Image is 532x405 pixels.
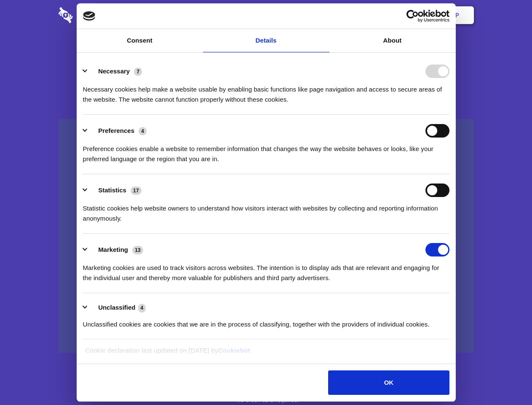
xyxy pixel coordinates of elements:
span: 4 [138,304,146,312]
iframe: Drift Widget Chat Controller [490,363,522,395]
h4: Auto-redaction of sensitive data, encrypted data sharing and self-destructing private chats. Shar... [59,77,474,105]
label: Marketing [98,246,128,253]
div: Preference cookies enable a website to remember information that changes the way the website beha... [83,138,449,164]
h1: Eliminate Slack Data Loss. [59,38,474,68]
div: Cookie declaration last updated on [DATE] by [79,346,453,362]
label: Statistics [98,186,126,194]
a: Wistia video thumbnail [59,119,474,353]
button: Preferences (4) [83,124,152,138]
label: Necessary [98,67,130,75]
a: Consent [77,29,203,52]
a: Pricing [247,2,284,28]
span: 4 [139,127,147,135]
div: Statistic cookies help website owners to understand how visitors interact with websites by collec... [83,197,449,224]
a: Login [382,2,419,28]
button: OK [328,370,449,395]
span: 13 [132,246,143,254]
button: Marketing (13) [83,243,149,256]
span: 7 [134,67,142,76]
img: logo [83,11,96,21]
div: Necessary cookies help make a website usable by enabling basic functions like page navigation and... [83,78,449,105]
a: Usercentrics Cookiebot - opens in a new window [376,10,449,22]
a: About [329,29,456,52]
label: Preferences [98,127,134,134]
button: Necessary (7) [83,65,147,78]
div: Unclassified cookies are cookies that we are in the process of classifying, together with the pro... [83,313,449,329]
button: Unclassified (4) [83,302,151,313]
a: Contact [342,2,380,28]
button: Statistics (17) [83,184,147,197]
a: Details [203,29,329,52]
img: logo-wordmark-white-trans-d4663122ce5f474addd5e946df7df03e33cb6a1c49d2221995e7729f52c070b2.svg [59,7,131,23]
div: Marketing cookies are used to track visitors across websites. The intention is to display ads tha... [83,256,449,283]
a: Cookiebot [218,347,250,354]
span: 17 [131,186,142,195]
